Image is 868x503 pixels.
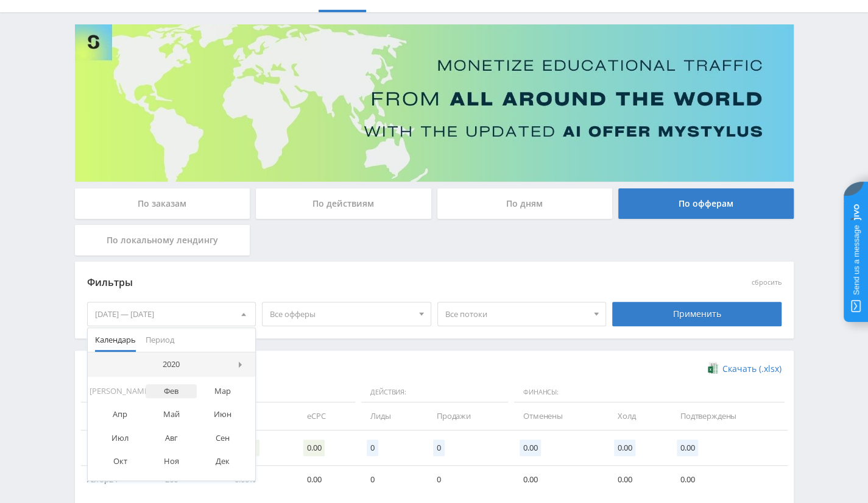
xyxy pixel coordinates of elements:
[295,466,358,493] td: 0.00
[197,454,248,468] div: Дек
[75,225,250,255] div: По локальному лендингу
[222,402,295,430] td: CR
[256,188,431,219] div: По действиям
[445,302,588,326] span: Все потоки
[708,362,718,374] img: xlsx
[722,364,782,374] span: Скачать (.xlsx)
[95,431,146,445] div: Июл
[81,382,356,403] span: Данные:
[146,431,197,445] div: Авг
[668,466,788,493] td: 0.00
[677,440,698,456] span: 0.00
[87,274,607,292] div: Фильтры
[708,363,781,375] a: Скачать (.xlsx)
[158,360,185,369] div: 2020
[295,402,358,430] td: eCPC
[90,328,141,352] button: Календарь
[612,302,782,326] div: Применить
[752,279,782,287] button: сбросить
[146,454,197,468] div: Ноя
[358,466,425,493] td: 0
[437,188,613,219] div: По дням
[81,466,153,493] td: Автор24
[514,382,785,403] span: Финансы:
[95,384,146,398] div: [PERSON_NAME]
[425,402,511,430] td: Продажи
[141,328,179,352] button: Период
[197,407,248,421] div: Июн
[433,440,445,456] span: 0
[81,402,153,430] td: Дата
[270,302,412,326] span: Все офферы
[511,402,605,430] td: Отменены
[75,24,794,182] img: Banner
[146,328,174,352] span: Период
[95,328,136,352] span: Календарь
[95,407,146,421] div: Апр
[367,440,378,456] span: 0
[668,402,788,430] td: Подтверждены
[88,302,256,326] div: [DATE] — [DATE]
[358,402,425,430] td: Лиды
[197,384,248,398] div: Мар
[95,454,146,468] div: Окт
[605,402,668,430] td: Холд
[81,430,153,466] td: Итого:
[146,407,197,421] div: Май
[222,466,295,493] td: 0.00%
[511,466,605,493] td: 0.00
[614,440,635,456] span: 0.00
[303,440,325,456] span: 0.00
[75,188,250,219] div: По заказам
[618,188,794,219] div: По офферам
[605,466,668,493] td: 0.00
[425,466,511,493] td: 0
[197,431,248,445] div: Сен
[146,384,197,398] div: Фев
[361,382,508,403] span: Действия:
[520,440,541,456] span: 0.00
